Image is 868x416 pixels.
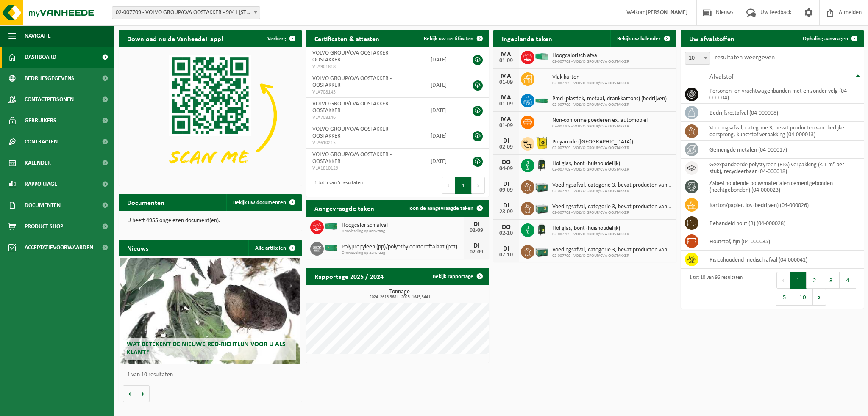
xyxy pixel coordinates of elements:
span: Bedrijfsgegevens [25,68,74,89]
button: Verberg [261,30,301,47]
div: DI [498,245,515,252]
img: HK-XC-40-GN-00 [324,223,338,230]
div: 01-09 [498,123,515,129]
h2: Documenten [119,194,173,210]
span: 02-007709 - VOLVO GROUP/CVA OOSTAKKER [552,146,633,151]
span: Hoogcalorisch afval [342,222,464,229]
button: Vorige [123,385,136,402]
a: Alle artikelen [248,240,301,256]
span: 02-007709 - VOLVO GROUP/CVA OOSTAKKER - 9041 OOSTAKKER, SMALLEHEERWEG 31 [112,7,260,19]
button: Previous [776,272,790,289]
span: 02-007709 - VOLVO GROUP/CVA OOSTAKKER [552,167,629,172]
a: Bekijk uw kalender [610,30,676,47]
h2: Rapportage 2025 / 2024 [306,268,392,284]
button: 2 [807,272,823,289]
div: 01-09 [498,58,515,64]
span: Toon de aangevraagde taken [408,206,473,211]
td: risicohoudend medisch afval (04-000041) [703,251,864,269]
span: VOLVO GROUP/CVA OOSTAKKER - OOSTAKKER [312,126,392,139]
div: 01-09 [498,80,515,85]
td: behandeld hout (B) (04-000028) [703,214,864,232]
span: 02-007709 - VOLVO GROUP/CVA OOSTAKKER [552,210,672,215]
div: 09-09 [498,187,515,193]
span: Navigatie [25,25,51,47]
a: Ophaling aanvragen [796,30,863,47]
div: 1 tot 5 van 5 resultaten [310,176,363,195]
button: Next [472,177,485,194]
td: personen -en vrachtwagenbanden met en zonder velg (04-000004) [703,85,864,104]
span: Documenten [25,195,61,216]
span: 02-007709 - VOLVO GROUP/CVA OOSTAKKER [552,253,672,259]
span: 02-007709 - VOLVO GROUP/CVA OOSTAKKER [552,81,629,86]
span: VOLVO GROUP/CVA OOSTAKKER - OOSTAKKER [312,50,392,63]
div: 02-09 [498,144,515,150]
span: Omwisseling op aanvraag [342,251,464,256]
span: VLA1810129 [312,165,417,172]
h2: Aangevraagde taken [306,200,383,216]
span: 02-007709 - VOLVO GROUP/CVA OOSTAKKER [552,189,672,194]
td: [DATE] [424,98,464,123]
button: 10 [793,289,813,306]
td: gemengde metalen (04-000017) [703,141,864,159]
span: Dashboard [25,47,56,68]
span: Contracten [25,131,58,152]
div: 02-09 [468,228,485,234]
img: CR-HR-1C-1000-PES-01 [534,157,549,172]
span: Polyamide ([GEOGRAPHIC_DATA]) [552,139,633,146]
span: Rapportage [25,174,57,195]
span: Gebruikers [25,110,56,131]
a: Bekijk rapportage [426,268,488,285]
img: CR-HR-1C-1000-PES-01 [534,222,549,237]
td: geëxpandeerde polystyreen (EPS) verpakking (< 1 m² per stuk), recycleerbaar (04-000018) [703,159,864,177]
span: Contactpersonen [25,89,74,110]
td: karton/papier, los (bedrijven) (04-000026) [703,196,864,214]
span: Wat betekent de nieuwe RED-richtlijn voor u als klant? [127,341,286,356]
span: 02-007709 - VOLVO GROUP/CVA OOSTAKKER [552,102,667,107]
td: bedrijfsrestafval (04-000008) [703,104,864,122]
span: 02-007709 - VOLVO GROUP/CVA OOSTAKKER - 9041 OOSTAKKER, SMALLEHEERWEG 31 [112,6,260,19]
span: 02-007709 - VOLVO GROUP/CVA OOSTAKKER [552,59,629,64]
span: Kalender [25,152,51,174]
span: Vlak karton [552,74,629,81]
span: Omwisseling op aanvraag [342,229,464,234]
button: Next [813,289,826,306]
img: HK-XC-20-GN-00 [534,96,549,104]
div: DI [498,181,515,187]
span: VLA610215 [312,140,417,146]
div: 07-10 [498,252,515,258]
p: 1 van 10 resultaten [127,372,298,378]
span: Voedingsafval, categorie 3, bevat producten van dierlijke oorsprong, kunststof v... [552,247,672,253]
span: Acceptatievoorwaarden [25,237,93,258]
h3: Tonnage [310,289,489,299]
td: houtstof, fijn (04-000035) [703,232,864,251]
button: 5 [776,289,793,306]
div: MA [498,73,515,80]
span: Hol glas, bont (huishoudelijk) [552,160,629,167]
span: Product Shop [25,216,63,237]
div: MA [498,51,515,58]
div: DI [498,202,515,209]
img: Download de VHEPlus App [119,47,302,184]
button: Previous [442,177,455,194]
div: 01-09 [498,101,515,107]
img: LP-BB-01000-PPR-11 [534,136,549,150]
span: Voedingsafval, categorie 3, bevat producten van dierlijke oorsprong, kunststof v... [552,204,672,210]
span: Voedingsafval, categorie 3, bevat producten van dierlijke oorsprong, kunststof v... [552,182,672,189]
div: 02-09 [468,249,485,255]
span: VLA708146 [312,114,417,121]
div: DO [498,159,515,166]
h2: Nieuws [119,240,157,256]
div: 04-09 [498,166,515,172]
span: Bekijk uw certificaten [424,36,473,41]
td: voedingsafval, categorie 3, bevat producten van dierlijke oorsprong, kunststof verpakking (04-000... [703,122,864,141]
label: resultaten weergeven [715,54,775,61]
div: DI [498,138,515,144]
strong: [PERSON_NAME] [645,9,688,16]
div: MA [498,116,515,123]
img: PB-LB-0680-HPE-GN-01 [534,201,549,215]
span: Hol glas, bont (huishoudelijk) [552,225,629,232]
span: 2024: 2616,368 t - 2025: 1645,344 t [310,295,489,299]
span: VOLVO GROUP/CVA OOSTAKKER - OOSTAKKER [312,152,392,165]
button: 1 [455,177,472,194]
div: DI [468,221,485,228]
